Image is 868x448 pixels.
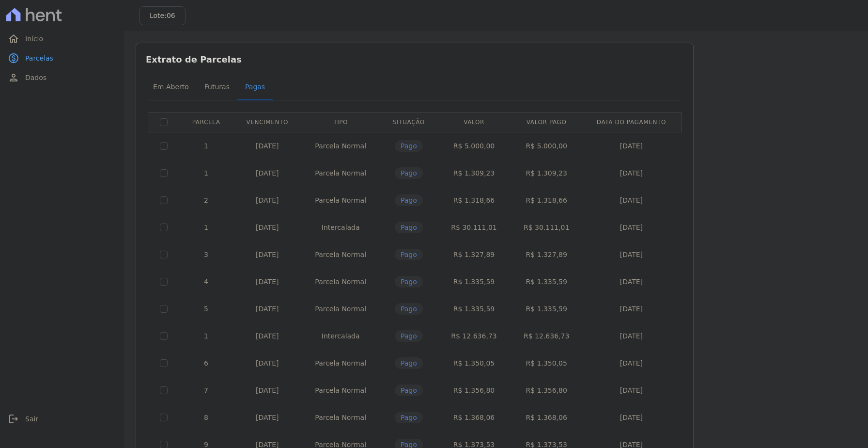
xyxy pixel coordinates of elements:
td: Parcela Normal [301,404,380,431]
td: R$ 1.356,80 [510,377,583,404]
td: [DATE] [583,132,680,160]
td: [DATE] [233,268,301,295]
td: R$ 30.111,01 [510,214,583,241]
td: R$ 12.636,73 [438,322,511,350]
th: Data do pagamento [583,112,680,132]
th: Valor pago [510,112,583,132]
td: 1 [179,160,233,187]
span: Pago [395,276,423,288]
th: Parcela [179,112,233,132]
td: [DATE] [233,241,301,268]
td: [DATE] [583,322,680,350]
td: Parcela Normal [301,268,380,295]
td: [DATE] [233,187,301,214]
td: Parcela Normal [301,160,380,187]
span: Pagas [239,77,271,96]
td: 1 [179,322,233,350]
td: [DATE] [583,187,680,214]
th: Tipo [301,112,380,132]
span: 06 [167,12,175,19]
span: Dados [25,73,46,82]
td: R$ 1.335,59 [510,295,583,322]
td: [DATE] [233,377,301,404]
td: Parcela Normal [301,377,380,404]
td: Parcela Normal [301,187,380,214]
td: [DATE] [233,132,301,160]
td: 3 [179,241,233,268]
td: 8 [179,404,233,431]
th: Situação [380,112,438,132]
span: Pago [395,357,423,369]
td: Intercalada [301,322,380,350]
td: [DATE] [583,160,680,187]
input: Só é possível selecionar pagamentos em aberto [160,359,168,367]
input: Só é possível selecionar pagamentos em aberto [160,332,168,340]
a: paidParcelas [4,48,120,68]
td: [DATE] [583,350,680,377]
td: Parcela Normal [301,132,380,160]
td: [DATE] [583,404,680,431]
span: Sair [25,414,38,424]
i: person [8,72,19,83]
td: [DATE] [233,322,301,350]
span: Pago [395,222,423,233]
h3: Extrato de Parcelas [146,53,683,66]
input: Só é possível selecionar pagamentos em aberto [160,414,168,421]
i: logout [8,413,19,425]
td: R$ 1.350,05 [510,350,583,377]
td: R$ 1.356,80 [438,377,511,404]
td: R$ 12.636,73 [510,322,583,350]
span: Pago [395,194,423,206]
th: Vencimento [233,112,301,132]
td: [DATE] [233,350,301,377]
a: personDados [4,68,120,87]
a: Em Aberto [145,75,197,100]
td: R$ 1.318,66 [438,187,511,214]
a: Futuras [197,75,237,100]
td: R$ 1.350,05 [438,350,511,377]
a: logoutSair [4,409,120,429]
td: Intercalada [301,214,380,241]
td: R$ 1.318,66 [510,187,583,214]
td: [DATE] [583,268,680,295]
td: 2 [179,187,233,214]
td: R$ 5.000,00 [438,132,511,160]
td: 4 [179,268,233,295]
td: R$ 1.335,59 [438,295,511,322]
td: [DATE] [583,214,680,241]
td: 5 [179,295,233,322]
a: Pagas [237,75,273,100]
td: Parcela Normal [301,295,380,322]
td: Parcela Normal [301,350,380,377]
td: R$ 1.327,89 [438,241,511,268]
input: Só é possível selecionar pagamentos em aberto [160,142,168,150]
span: Início [25,34,43,44]
td: [DATE] [583,241,680,268]
span: Pago [395,412,423,423]
td: 7 [179,377,233,404]
td: [DATE] [233,404,301,431]
td: [DATE] [233,214,301,241]
input: Só é possível selecionar pagamentos em aberto [160,196,168,204]
td: R$ 30.111,01 [438,214,511,241]
td: Parcela Normal [301,241,380,268]
td: [DATE] [583,295,680,322]
i: paid [8,52,19,64]
h3: Lote: [150,11,175,21]
td: [DATE] [233,295,301,322]
td: R$ 1.368,06 [438,404,511,431]
td: R$ 1.327,89 [510,241,583,268]
td: 1 [179,214,233,241]
span: Pago [395,330,423,342]
td: R$ 1.335,59 [438,268,511,295]
span: Futuras [199,77,235,96]
i: home [8,33,19,45]
input: Só é possível selecionar pagamentos em aberto [160,278,168,286]
td: R$ 1.335,59 [510,268,583,295]
span: Parcelas [25,53,53,63]
a: homeInício [4,29,120,48]
td: R$ 1.309,23 [438,160,511,187]
th: Valor [438,112,511,132]
span: Pago [395,140,423,152]
input: Só é possível selecionar pagamentos em aberto [160,169,168,177]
